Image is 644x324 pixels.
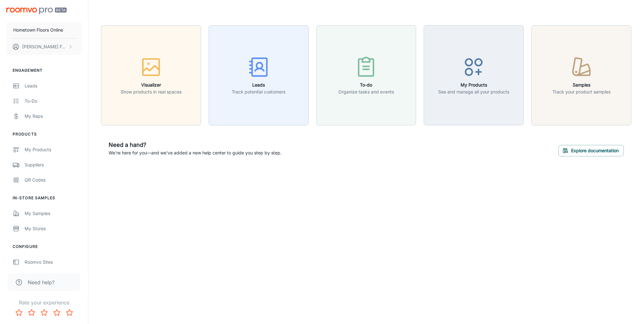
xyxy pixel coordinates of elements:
div: My Products [25,146,82,153]
button: My ProductsSee and manage all your products [424,25,524,125]
a: LeadsTrack potential customers [209,72,309,78]
h6: Visualizer [121,81,182,88]
button: Hometown Floors Online [6,22,82,38]
div: QR Codes [25,177,82,183]
p: Show products in real spaces [121,88,182,95]
h6: To-do [338,81,394,88]
button: To-doOrganize tasks and events [316,25,416,125]
a: To-doOrganize tasks and events [316,72,416,78]
h6: Leads [232,81,285,88]
button: Explore documentation [558,145,624,156]
div: Leads [25,82,82,89]
p: See and manage all your products [438,88,509,95]
div: My Reps [25,113,82,120]
p: [PERSON_NAME] Foulon [22,43,67,50]
img: Roomvo PRO Beta [6,8,67,14]
p: We're here for you—and we've added a new help center to guide you step by step. [109,149,282,156]
button: [PERSON_NAME] Foulon [6,39,82,55]
p: Track your product samples [552,88,611,95]
p: Hometown Floors Online [13,27,63,33]
button: VisualizerShow products in real spaces [101,25,201,125]
button: SamplesTrack your product samples [531,25,631,125]
a: My ProductsSee and manage all your products [424,72,524,78]
div: Suppliers [25,161,82,168]
button: LeadsTrack potential customers [209,25,309,125]
a: Explore documentation [558,147,624,153]
h6: Need a hand? [109,141,282,149]
p: Track potential customers [232,88,285,95]
h6: Samples [552,81,611,88]
a: SamplesTrack your product samples [531,72,631,78]
div: To-do [25,98,82,105]
h6: My Products [438,81,509,88]
p: Organize tasks and events [338,88,394,95]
